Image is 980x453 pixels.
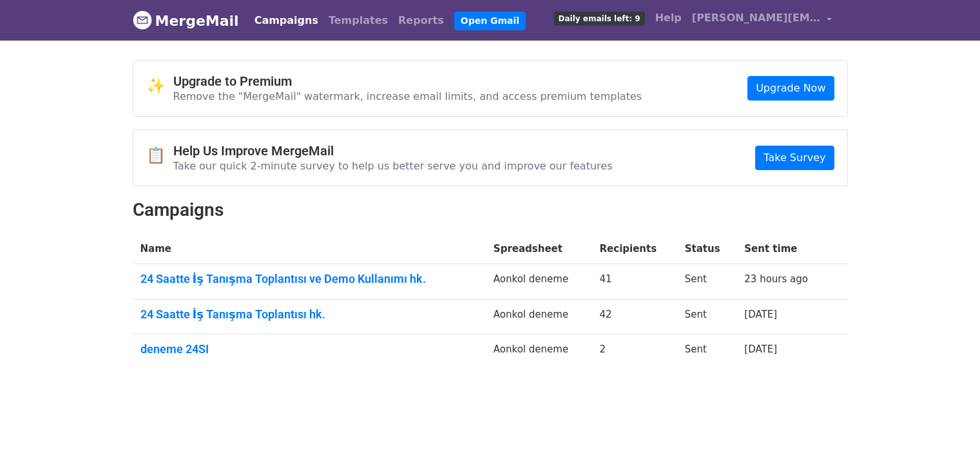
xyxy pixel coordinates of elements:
h2: Campaigns [133,199,848,221]
a: [DATE] [744,343,777,355]
a: Upgrade Now [747,76,834,101]
h4: Upgrade to Premium [173,73,642,89]
a: Daily emails left: 9 [549,5,650,31]
td: Sent [677,299,737,334]
span: ✨ [146,77,173,95]
a: MergeMail [133,7,239,34]
td: Aonkol deneme [486,299,592,334]
a: Take Survey [755,146,834,170]
a: 24 Saatte İş Tanışma Toplantısı ve Demo Kullanımı hk. [140,272,478,286]
a: deneme 24SI [140,342,478,356]
a: Open Gmail [454,12,526,30]
a: Reports [393,8,449,34]
th: Recipients [592,234,677,264]
span: [PERSON_NAME][EMAIL_ADDRESS][DOMAIN_NAME] [692,10,821,26]
td: Sent [677,334,737,369]
p: Remove the "MergeMail" watermark, increase email limits, and access premium templates [173,90,642,103]
a: Templates [323,8,393,34]
a: 24 Saatte İş Tanışma Toplantısı hk. [140,307,478,322]
td: Aonkol deneme [486,264,592,300]
h4: Help Us Improve MergeMail [173,143,613,159]
td: Aonkol deneme [486,334,592,369]
a: Help [650,5,687,31]
span: 📋 [146,146,173,165]
img: MergeMail logo [133,10,152,30]
a: [DATE] [744,309,777,320]
td: 41 [592,264,677,300]
a: Campaigns [249,8,323,34]
a: 23 hours ago [744,273,808,285]
th: Sent time [736,234,829,264]
a: [PERSON_NAME][EMAIL_ADDRESS][DOMAIN_NAME] [687,5,838,35]
p: Take our quick 2-minute survey to help us better serve you and improve our features [173,159,613,173]
span: Daily emails left: 9 [554,12,645,26]
td: Sent [677,264,737,300]
th: Spreadsheet [486,234,592,264]
td: 2 [592,334,677,369]
th: Status [677,234,737,264]
td: 42 [592,299,677,334]
th: Name [133,234,486,264]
